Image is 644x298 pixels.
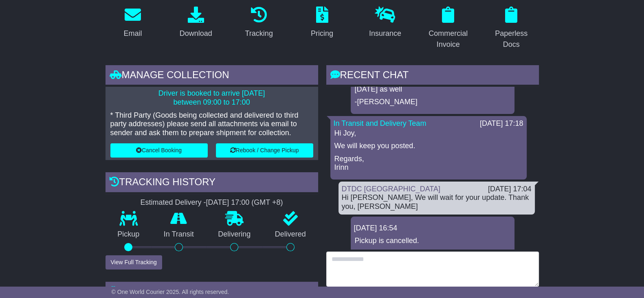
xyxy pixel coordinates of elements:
[206,198,283,207] div: [DATE] 17:00 (GMT +8)
[110,111,313,138] p: * Third Party (Goods being collected and delivered to third party addresses) please send all atta...
[263,230,318,239] p: Delivered
[480,119,523,128] div: [DATE] 17:18
[334,119,426,127] a: In Transit and Delivery Team
[206,230,263,239] p: Delivering
[152,230,206,239] p: In Transit
[110,89,313,107] p: Driver is booked to arrive [DATE] between 09:00 to 17:00
[421,4,476,53] a: Commercial Invoice
[106,255,162,270] button: View Full Tracking
[245,28,273,39] div: Tracking
[216,143,313,158] button: Rebook / Change Pickup
[123,28,142,39] div: Email
[311,28,333,39] div: Pricing
[110,143,208,158] button: Cancel Booking
[342,185,440,193] a: DTDC [GEOGRAPHIC_DATA]
[334,142,523,151] p: We will keep you posted.
[180,28,212,39] div: Download
[306,4,338,42] a: Pricing
[369,28,401,39] div: Insurance
[489,28,534,50] div: Paperless Docs
[326,65,539,87] div: RECENT CHAT
[174,4,218,42] a: Download
[106,172,318,194] div: Tracking history
[106,65,318,87] div: Manage collection
[106,230,152,239] p: Pickup
[106,198,318,207] div: Estimated Delivery -
[118,4,147,42] a: Email
[484,4,539,53] a: Paperless Docs
[112,289,229,295] span: © One World Courier 2025. All rights reserved.
[240,4,278,42] a: Tracking
[355,250,510,267] p: I've sent an enquiry to the courier to clarify what happened.
[364,4,407,42] a: Insurance
[342,193,532,211] div: Hi [PERSON_NAME], We will wait for your update. Thank you, [PERSON_NAME]
[355,237,510,245] p: Pickup is cancelled.
[334,129,523,138] p: Hi Joy,
[334,155,523,172] p: Regards, Irinn
[426,28,470,50] div: Commercial Invoice
[355,98,510,107] p: -[PERSON_NAME]
[488,185,532,194] div: [DATE] 17:04
[354,224,511,233] div: [DATE] 16:54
